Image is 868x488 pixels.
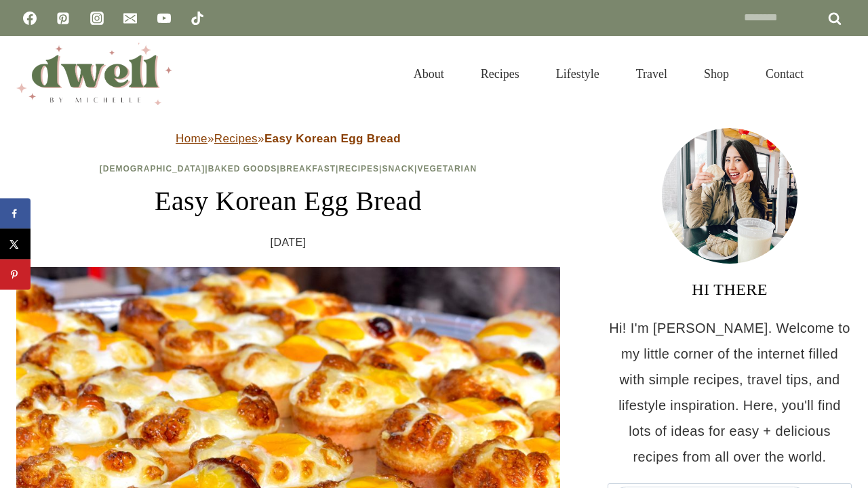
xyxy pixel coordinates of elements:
[538,50,618,98] a: Lifestyle
[382,164,414,174] a: Snack
[338,164,379,174] a: Recipes
[100,164,205,174] a: [DEMOGRAPHIC_DATA]
[117,5,144,32] a: Email
[100,164,477,174] span: | | | | |
[271,232,307,253] time: [DATE]
[829,62,852,85] button: View Search Form
[608,277,852,302] h3: HI THERE
[608,315,852,470] p: Hi! I'm [PERSON_NAME]. Welcome to my little corner of the internet filled with simple recipes, tr...
[462,50,538,98] a: Recipes
[208,164,277,174] a: Baked Goods
[280,164,336,174] a: Breakfast
[395,50,822,98] nav: Primary Navigation
[151,5,178,32] a: YouTube
[214,132,258,145] a: Recipes
[747,50,822,98] a: Contact
[686,50,747,98] a: Shop
[50,5,77,32] a: Pinterest
[176,132,401,145] span: » »
[16,43,172,105] img: DWELL by michelle
[176,132,208,145] a: Home
[83,5,111,32] a: Instagram
[184,5,211,32] a: TikTok
[16,181,560,222] h1: Easy Korean Egg Bread
[16,5,43,32] a: Facebook
[264,132,401,145] strong: Easy Korean Egg Bread
[395,50,462,98] a: About
[417,164,477,174] a: Vegetarian
[618,50,686,98] a: Travel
